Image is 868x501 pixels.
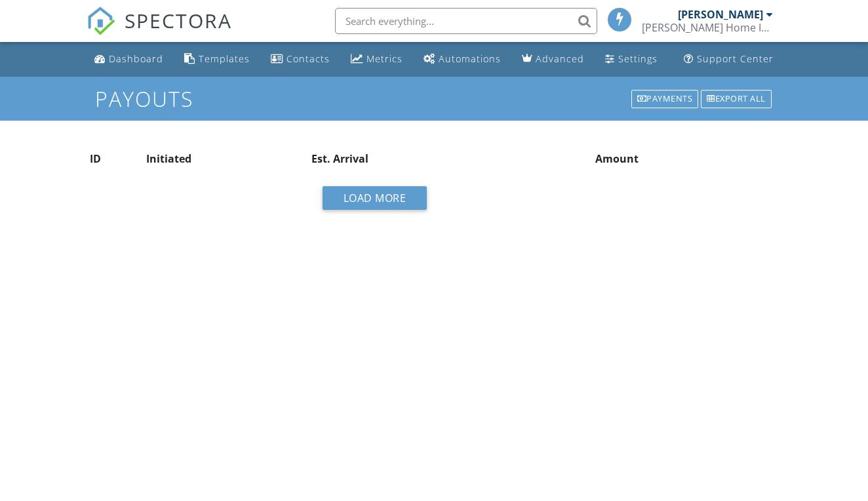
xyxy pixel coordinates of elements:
[345,47,408,71] a: Metrics
[678,8,763,21] div: [PERSON_NAME]
[600,47,663,71] a: Settings
[323,186,427,210] button: Load More
[630,89,700,110] a: Payments
[286,52,330,65] div: Contacts
[517,47,589,71] a: Advanced
[87,7,115,35] img: The Best Home Inspection Software - Spectora
[700,89,773,110] a: Export all
[143,142,308,176] th: Initiated
[87,18,232,45] a: SPECTORA
[536,52,584,65] div: Advanced
[109,52,163,65] div: Dashboard
[418,47,506,71] a: Automations (Basic)
[199,52,250,65] div: Templates
[697,52,774,65] div: Support Center
[439,52,501,65] div: Automations
[87,142,143,176] th: ID
[95,87,773,110] h1: Payouts
[679,47,779,71] a: Support Center
[366,52,403,65] div: Metrics
[266,47,335,71] a: Contacts
[125,7,232,34] span: SPECTORA
[701,90,772,108] div: Export all
[89,47,168,71] a: Dashboard
[511,142,642,176] th: Amount
[642,21,773,34] div: Vasquez Home Inspections LLC
[308,142,511,176] th: Est. Arrival
[335,8,597,34] input: Search everything...
[631,90,699,108] div: Payments
[179,47,255,71] a: Templates
[618,52,658,65] div: Settings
